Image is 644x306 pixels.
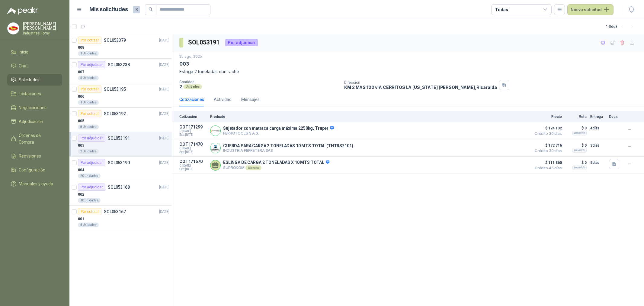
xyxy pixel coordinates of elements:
a: Adjudicación [7,116,62,127]
span: Órdenes de Compra [19,132,56,145]
span: Inicio [19,49,28,55]
span: $ 111.860 [532,159,562,166]
div: 1 Unidades [78,51,99,56]
a: Por cotizarSOL053192[DATE] 0058 Unidades [69,108,172,132]
div: Todas [495,6,508,13]
a: Por adjudicarSOL053238[DATE] 0075 Unidades [69,59,172,83]
div: Incluido [572,165,587,170]
div: Por adjudicar [78,159,105,166]
div: Por cotizar [78,110,101,117]
div: 2 Unidades [78,149,99,154]
p: $ 0 [566,125,587,132]
p: SOL053190 [108,161,130,165]
span: Remisiones [19,153,41,159]
p: [DATE] [159,209,169,215]
p: Flete [566,115,587,119]
p: FERROTOOLS S.A.S. [223,131,334,135]
div: Unidades [183,84,202,89]
div: Actividad [214,96,232,103]
p: 001 [78,216,84,222]
p: 25 ago, 2025 [179,54,202,60]
p: 006 [78,94,84,99]
span: Manuales y ayuda [19,181,53,187]
div: Por cotizar [78,208,101,215]
span: Negociaciones [19,104,46,111]
p: 5 días [590,159,605,166]
p: $ 0 [566,159,587,166]
div: Directo [245,165,261,170]
p: COT171470 [179,142,207,147]
a: Por adjudicarSOL053168[DATE] 00210 Unidades [69,181,172,206]
div: Por adjudicar [78,184,105,191]
p: COT171670 [179,159,207,164]
div: 1 Unidades [78,100,99,105]
p: 3 días [590,142,605,149]
p: Dirección [344,80,497,85]
a: Por adjudicarSOL053190[DATE] 00420 Unidades [69,157,172,181]
div: 8 Unidades [78,125,99,129]
span: Chat [19,63,28,69]
div: Por adjudicar [78,135,105,142]
div: 20 Unidades [78,174,101,178]
span: Solicitudes [19,76,40,83]
p: [DATE] [159,111,169,117]
p: Industrias Tomy [23,31,62,35]
h1: Mis solicitudes [89,5,128,14]
p: 008 [78,45,84,50]
span: Configuración [19,167,45,173]
a: Por adjudicarSOL053191[DATE] 0032 Unidades [69,132,172,157]
p: [DATE] [159,184,169,190]
div: Por adjudicar [225,39,258,46]
a: Negociaciones [7,102,62,113]
span: C: [DATE] [179,164,207,168]
p: 4 días [590,125,605,132]
img: Logo peakr [7,7,38,15]
a: Remisiones [7,150,62,162]
div: Incluido [572,131,587,135]
p: CUERDA PARA CARGA 2 TONELADAS 10 MTS TOTAL (THTRS2101) [223,143,353,148]
span: C: [DATE] [179,129,207,133]
span: Crédito 45 días [532,166,562,170]
span: $ 177.716 [532,142,562,149]
p: [PERSON_NAME] [PERSON_NAME] [23,22,62,30]
p: SOL053167 [104,210,126,214]
span: Licitaciones [19,90,41,97]
p: SOL053238 [108,63,130,67]
div: Cotizaciones [179,96,204,103]
span: $ 124.132 [532,125,562,132]
p: 002 [78,192,84,197]
p: ESLINGA DE CARGA 2 TONELADAS X 10 MTS TOTAL [223,160,329,165]
img: Company Logo [210,143,220,153]
a: Solicitudes [7,74,62,86]
span: Exp: [DATE] [179,133,207,137]
a: Por cotizarSOL053167[DATE] 0015 Unidades [69,206,172,230]
p: [DATE] [159,160,169,166]
div: 5 Unidades [78,223,99,227]
span: Crédito 30 días [532,149,562,153]
img: Company Logo [210,126,220,136]
div: Por adjudicar [78,61,105,68]
img: Company Logo [8,23,19,34]
p: Eslinga 2 toneladas con rache [179,68,637,75]
p: [DATE] [159,62,169,68]
p: SOL053191 [108,136,130,140]
button: Nueva solicitud [567,4,614,15]
p: Cotización [179,115,207,119]
p: Precio [532,115,562,119]
p: COT171299 [179,125,207,129]
a: Por cotizarSOL053195[DATE] 0061 Unidades [69,83,172,108]
p: 2 [179,84,182,89]
span: Exp: [DATE] [179,168,207,171]
a: Configuración [7,164,62,176]
p: $ 0 [566,142,587,149]
span: 8 [133,6,140,13]
span: Exp: [DATE] [179,150,207,154]
p: [DATE] [159,135,169,141]
div: Por cotizar [78,37,101,44]
div: Mensajes [241,96,260,103]
p: [DATE] [159,86,169,92]
p: Sujetador con matraca carga máxima 2250kg, Truper [223,126,334,131]
p: 004 [78,167,84,173]
p: 003 [179,61,189,67]
a: Chat [7,60,62,72]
